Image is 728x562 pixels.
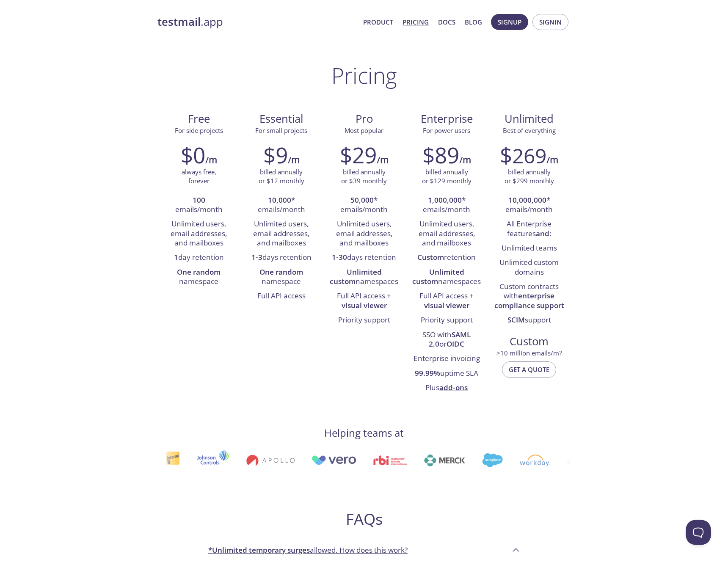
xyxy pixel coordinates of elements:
[532,14,568,30] button: Signin
[259,267,303,277] strong: One random
[539,17,562,28] span: Signin
[201,510,527,529] h2: FAQs
[312,455,356,465] img: vero
[503,126,556,135] span: Best of everything
[494,291,564,310] strong: enterprise compliance support
[495,334,564,349] span: Custom
[494,241,564,256] li: Unlimited teams
[465,17,482,28] a: Blog
[412,251,482,265] li: retention
[412,193,482,218] li: * emails/month
[255,126,307,135] span: For small projects
[246,455,295,466] img: apollo
[459,153,471,167] h6: /m
[263,142,288,168] h2: $9
[193,195,205,205] strong: 100
[164,251,234,265] li: day retention
[412,366,482,381] li: uptime SLA
[428,195,462,205] strong: 1,000,000
[246,193,316,218] li: * emails/month
[502,361,556,377] button: Get a quote
[509,364,549,375] span: Get a quote
[329,193,399,218] li: * emails/month
[157,15,356,29] a: testmail.app
[288,153,300,167] h6: /m
[403,17,429,28] a: Pricing
[197,450,229,471] img: johnsoncontrols
[496,349,562,357] span: > 10 million emails/m?
[494,256,564,280] li: Unlimited custom domains
[412,328,482,352] li: SSO with or
[157,14,201,29] strong: testmail
[422,142,459,168] h2: $89
[412,352,482,366] li: Enterprise invoicing
[377,153,389,167] h6: /m
[329,313,399,328] li: Priority support
[412,267,464,286] strong: Unlimited custom
[482,453,502,467] img: salesforce
[350,195,374,205] strong: 50,000
[438,17,455,28] a: Docs
[246,289,316,303] li: Full API access
[417,252,444,262] strong: Custom
[259,168,304,186] p: billed annually or $12 monthly
[494,217,564,241] li: All Enterprise features :
[546,153,558,167] h6: /m
[329,289,399,313] li: Full API access +
[246,217,316,251] li: Unlimited users, email addresses, and mailboxes
[423,126,470,135] span: For power users
[182,168,216,186] p: always free, forever
[505,168,554,186] p: billed annually or $299 monthly
[494,313,564,328] li: support
[332,252,347,262] strong: 1-30
[500,142,546,168] h2: $
[422,168,472,186] p: billed annually or $129 monthly
[412,381,482,395] li: Plus
[177,267,221,277] strong: One random
[412,217,482,251] li: Unlimited users, email addresses, and mailboxes
[491,14,528,30] button: Signup
[330,267,382,286] strong: Unlimited custom
[246,265,316,289] li: namespace
[247,112,316,126] span: Essential
[429,330,471,349] strong: SAML 2.0
[268,195,291,205] strong: 10,000
[512,142,546,169] span: 269
[164,265,234,289] li: namespace
[415,368,440,378] strong: 99.99%
[181,142,205,168] h2: $0
[494,193,564,218] li: * emails/month
[508,195,546,205] strong: 10,000,000
[412,313,482,328] li: Priority support
[498,17,521,28] span: Signup
[345,126,383,135] span: Most popular
[686,520,711,545] iframe: Help Scout Beacon - Open
[201,539,527,562] div: *Unlimited temporary surgesallowed. How does this work?
[505,111,554,126] span: Unlimited
[208,545,310,555] strong: *Unlimited temporary surges
[329,217,399,251] li: Unlimited users, email addresses, and mailboxes
[439,383,468,392] a: add-ons
[341,168,387,186] p: billed annually or $39 monthly
[331,63,397,88] h1: Pricing
[340,142,377,168] h2: $29
[175,126,223,135] span: For side projects
[164,217,234,251] li: Unlimited users, email addresses, and mailboxes
[507,315,525,325] strong: SCIM
[412,289,482,313] li: Full API access +
[447,339,464,349] strong: OIDC
[424,455,465,466] img: merck
[251,252,262,262] strong: 1-3
[164,193,234,218] li: emails/month
[424,300,469,310] strong: visual viewer
[520,455,550,466] img: workday
[164,112,233,126] span: Free
[324,426,404,440] h4: Helping teams at
[246,251,316,265] li: days retention
[412,265,482,289] li: namespaces
[412,112,481,126] span: Enterprise
[536,229,549,238] strong: and
[329,265,399,289] li: namespaces
[174,252,178,262] strong: 1
[208,545,408,556] p: allowed. How does this work?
